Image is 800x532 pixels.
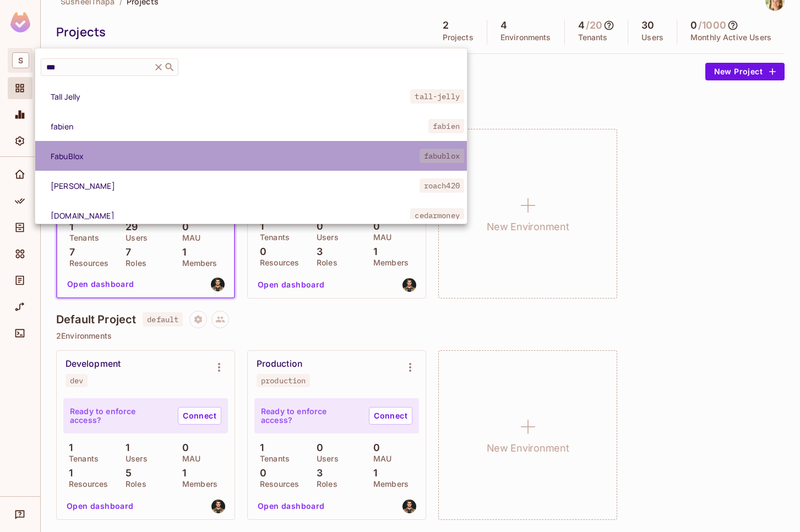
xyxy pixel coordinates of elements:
[51,121,249,132] span: fabien
[51,151,249,161] span: FabuBlox
[420,149,464,163] span: fabublox
[51,210,249,221] span: [DOMAIN_NAME]
[51,181,249,191] span: [PERSON_NAME]
[410,208,464,222] span: cedarmoney
[420,178,464,193] span: roach420
[428,119,464,133] span: fabien
[410,89,464,104] span: tall-jelly
[51,91,249,102] span: Tall Jelly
